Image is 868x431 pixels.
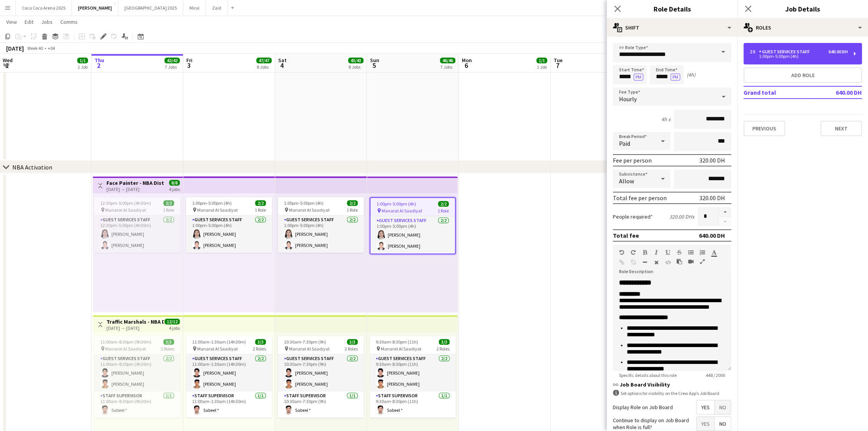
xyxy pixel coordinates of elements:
span: 1 Role [163,207,174,213]
span: 7 [553,61,563,70]
div: Total fee per person [613,194,667,202]
span: 1:00pm-5:00pm (4h) [284,200,324,206]
button: Unordered List [688,249,694,255]
span: Edit [25,18,33,25]
span: Comms [60,18,78,25]
label: Display Role on Job Board [613,404,673,411]
span: 4 [277,61,287,70]
span: 9:30am-8:30pm (11h) [376,339,418,345]
div: Fee per person [613,156,652,164]
app-card-role: Guest Services Staff2/210:30am-7:30pm (9h)[PERSON_NAME][PERSON_NAME] [278,354,364,392]
div: Roles [737,18,868,37]
span: Fri [186,57,193,64]
button: Clear Formatting [654,259,659,265]
span: Sun [370,57,379,64]
div: 320.00 DH [699,156,725,164]
app-job-card: 12:30pm-5:00pm (4h30m)2/2 Manarat Al Saadiyat1 RoleGuest Services Staff2/212:30pm-5:00pm (4h30m)[... [94,197,180,253]
div: 320.00 DH x [669,213,694,220]
span: 2 Roles [345,346,358,352]
div: [DATE] [6,44,24,52]
div: 9:30am-8:30pm (11h)3/3 Manarat Al Saadiyat2 RolesGuest Services Staff2/29:30am-8:30pm (11h)[PERSO... [370,336,456,418]
span: 2 Roles [161,346,174,352]
button: Underline [665,249,671,255]
button: Previous [744,121,785,136]
div: 4h x [661,116,671,123]
div: 4 jobs [169,324,180,331]
button: Horizontal Line [642,259,647,265]
span: 2 [93,61,104,70]
span: Manarat Al Saadiyat [197,207,238,213]
span: 47/47 [256,58,272,63]
span: 1:00pm-5:00pm (4h) [377,201,416,207]
span: 448 / 2000 [700,372,731,378]
div: 1:00pm-5:00pm (4h) [750,54,848,58]
div: 640.00 DH [699,232,725,239]
app-job-card: 11:00am-1:30am (14h30m) (Sat)3/3 Manarat Al Saadiyat2 RolesGuest Services Staff2/211:00am-1:30am ... [186,336,272,418]
span: 1 Role [438,208,449,214]
div: Total fee [613,232,639,239]
app-job-card: 10:30am-7:30pm (9h)3/3 Manarat Al Saadiyat2 RolesGuest Services Staff2/210:30am-7:30pm (9h)[PERSO... [278,336,364,418]
app-job-card: 1:00pm-5:00pm (4h)2/2 Manarat Al Saadiyat1 RoleGuest Services Staff2/21:00pm-5:00pm (4h)[PERSON_N... [278,197,364,253]
button: Paste as plain text [677,258,682,265]
app-card-role: Guest Services Staff2/211:00am-1:30am (14h30m)[PERSON_NAME][PERSON_NAME] [186,354,272,392]
h3: Job Board Visibility [613,381,731,388]
span: 2 Roles [253,346,266,352]
div: (4h) [687,71,695,78]
label: Continue to display on Job Board when Role is full? [613,417,696,431]
label: People required [613,213,653,220]
div: Set options for visibility on the Crew App’s Job Board [613,390,731,397]
div: 1:00pm-5:00pm (4h)2/2 Manarat Al Saadiyat1 RoleGuest Services Staff2/21:00pm-5:00pm (4h)[PERSON_N... [370,197,456,254]
span: Tue [554,57,563,64]
span: Yes [697,400,714,414]
a: Comms [57,17,81,27]
app-card-role: Guest Services Staff2/212:30pm-5:00pm (4h30m)[PERSON_NAME][PERSON_NAME] [94,215,180,253]
app-card-role: Guest Services Staff2/21:00pm-5:00pm (4h)[PERSON_NAME][PERSON_NAME] [278,215,364,253]
span: 1:00pm-5:00pm (4h) [192,200,232,206]
button: Undo [619,249,624,255]
button: Insert video [688,258,694,265]
td: 640.00 DH [813,86,862,99]
a: Edit [22,17,37,27]
span: 2/2 [163,200,174,206]
app-card-role: Guest Services Staff2/21:00pm-5:00pm (4h)[PERSON_NAME][PERSON_NAME] [186,215,272,253]
button: Ordered List [700,249,705,255]
div: 320.00 DH [699,194,725,202]
span: Yes [697,417,714,431]
span: Jobs [41,18,53,25]
span: View [6,18,17,25]
button: Fullscreen [700,258,705,265]
app-card-role: Staff Supervisor1/19:30am-8:30pm (11h)Sabeel * [370,392,456,418]
span: 1 Role [255,207,266,213]
span: 2/2 [438,201,449,207]
span: 11:00am-8:30pm (9h30m) [100,339,151,345]
span: 6 [461,61,472,70]
button: PM [634,74,643,81]
a: Jobs [38,17,56,27]
span: Specific details about this role [613,372,683,378]
div: 2 x [750,49,759,54]
span: Paid [619,140,630,147]
span: 1/1 [536,58,547,63]
button: Text Color [711,249,717,255]
span: 3/3 [347,339,358,345]
div: 7 Jobs [165,64,179,70]
span: 11:00am-1:30am (14h30m) (Sat) [192,339,255,345]
span: 8/8 [169,180,180,186]
app-job-card: 1:00pm-5:00pm (4h)2/2 Manarat Al Saadiyat1 RoleGuest Services Staff2/21:00pm-5:00pm (4h)[PERSON_N... [186,197,272,253]
h3: Traffic Marshals - NBA District 2025 [106,318,164,325]
span: 1 Role [347,207,358,213]
span: No [715,417,731,431]
div: 8 Jobs [349,64,363,70]
button: HTML Code [665,259,671,265]
span: 3/3 [163,339,174,345]
td: Grand total [744,86,813,99]
button: Zaid [206,0,228,15]
button: Next [820,121,862,136]
button: Bold [642,249,647,255]
span: 12:30pm-5:00pm (4h30m) [100,200,151,206]
div: Shift [607,18,737,37]
span: Manarat Al Saadiyat [381,346,422,352]
span: 2 Roles [436,346,450,352]
span: 43/43 [348,58,363,63]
